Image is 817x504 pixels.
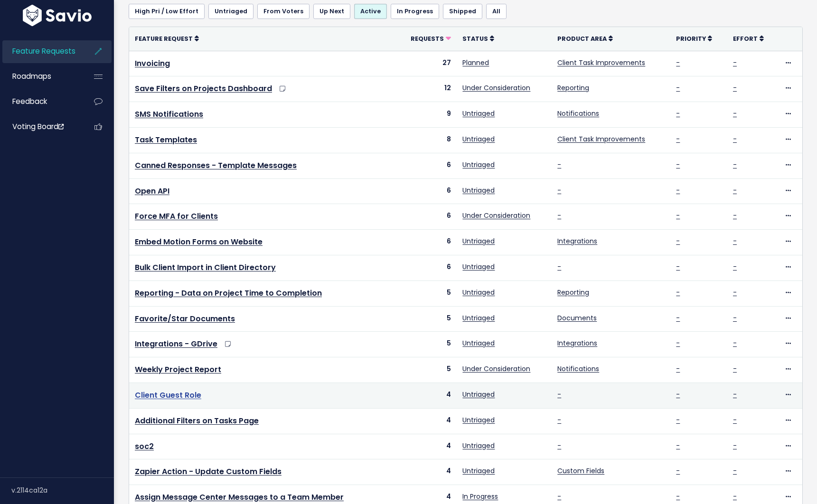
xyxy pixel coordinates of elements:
[135,58,170,69] a: Invoicing
[462,313,495,323] a: Untriaged
[676,58,680,67] a: -
[676,415,680,425] a: -
[676,466,680,476] a: -
[135,211,218,222] a: Force MFA for Clients
[135,415,259,426] a: Additional Filters on Tasks Page
[462,492,498,501] a: In Progress
[313,4,350,19] a: Up Next
[557,236,597,246] a: Integrations
[462,441,495,450] a: Untriaged
[557,34,613,43] a: Product Area
[462,160,495,169] a: Untriaged
[557,288,589,297] a: Reporting
[676,160,680,169] a: -
[2,65,79,87] a: Roadmaps
[733,83,737,93] a: -
[676,236,680,246] a: -
[391,4,439,19] a: In Progress
[12,121,64,131] span: Voting Board
[733,211,737,220] a: -
[20,5,94,26] img: logo-white.9d6f32f41409.svg
[2,40,79,62] a: Feature Requests
[676,211,680,220] a: -
[676,109,680,118] a: -
[557,109,599,118] a: Notifications
[395,255,457,280] td: 6
[733,58,737,67] a: -
[135,364,221,375] a: Weekly Project Report
[135,492,344,503] a: Assign Message Center Messages to a Team Member
[135,441,154,452] a: soc2
[676,313,680,323] a: -
[129,4,205,19] a: High Pri / Low Effort
[354,4,387,19] a: Active
[395,306,457,332] td: 5
[135,466,282,477] a: Zapier Action - Update Custom Fields
[733,364,737,373] a: -
[733,288,737,297] a: -
[462,288,495,297] a: Untriaged
[676,186,680,195] a: -
[135,262,276,273] a: Bulk Client Import in Client Directory
[395,383,457,408] td: 4
[395,51,457,76] td: 27
[676,492,680,501] a: -
[135,288,322,299] a: Reporting - Data on Project Time to Completion
[676,34,712,43] a: Priority
[676,288,680,297] a: -
[129,4,803,19] ul: Filter feature requests
[395,230,457,255] td: 6
[135,186,169,196] a: Open API
[135,35,193,43] span: Feature Request
[395,76,457,102] td: 12
[557,364,599,373] a: Notifications
[733,35,758,43] span: Effort
[443,4,482,19] a: Shipped
[395,153,457,178] td: 6
[395,178,457,204] td: 6
[733,186,737,195] a: -
[462,236,495,246] a: Untriaged
[462,83,530,93] a: Under Consideration
[395,434,457,459] td: 4
[557,211,561,220] a: -
[733,160,737,169] a: -
[733,466,737,476] a: -
[395,280,457,306] td: 5
[462,390,495,399] a: Untriaged
[135,160,297,171] a: Canned Responses - Template Messages
[135,236,263,247] a: Embed Motion Forms on Website
[557,186,561,195] a: -
[557,415,561,425] a: -
[733,34,764,43] a: Effort
[557,441,561,450] a: -
[395,204,457,230] td: 6
[135,134,197,145] a: Task Templates
[135,390,201,401] a: Client Guest Role
[676,134,680,144] a: -
[733,441,737,450] a: -
[12,71,51,81] span: Roadmaps
[486,4,507,19] a: All
[395,102,457,128] td: 9
[676,262,680,271] a: -
[11,478,114,503] div: v.2114ca12a
[557,466,604,476] a: Custom Fields
[462,415,495,425] a: Untriaged
[462,262,495,271] a: Untriaged
[733,492,737,501] a: -
[462,211,530,220] a: Under Consideration
[462,134,495,144] a: Untriaged
[557,58,645,67] a: Client Task Improvements
[733,390,737,399] a: -
[135,83,272,94] a: Save Filters on Projects Dashboard
[395,459,457,485] td: 4
[676,338,680,348] a: -
[135,313,235,324] a: Favorite/Star Documents
[733,134,737,144] a: -
[411,35,444,43] span: Requests
[462,338,495,348] a: Untriaged
[462,364,530,373] a: Under Consideration
[135,338,217,349] a: Integrations - GDrive
[557,83,589,93] a: Reporting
